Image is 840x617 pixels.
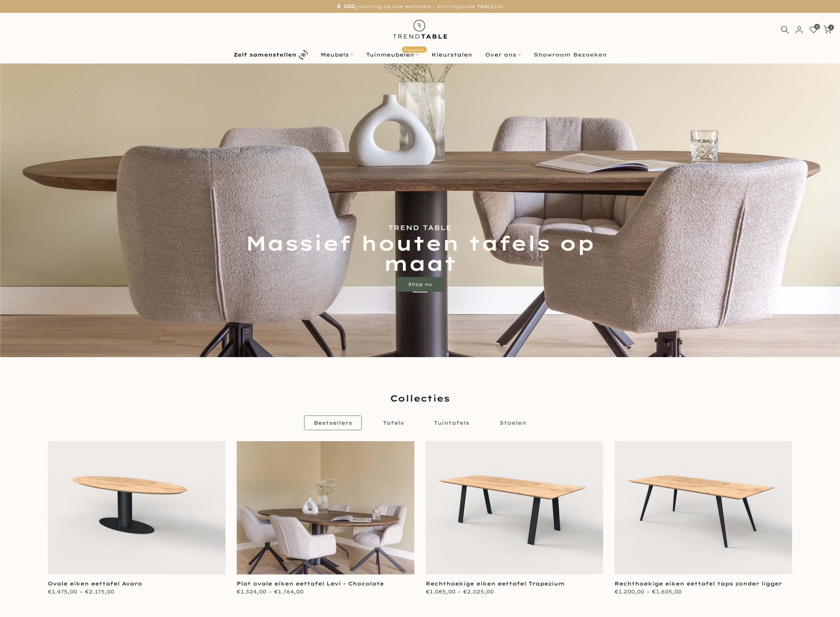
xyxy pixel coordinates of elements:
div: €1.085,00 – €2.025,00 [426,587,603,596]
span: Stoelen [500,420,526,426]
span: 1 [828,25,834,30]
a: Kleurstalen [425,50,479,59]
b: Showroom Bezoeken [534,52,607,57]
a: Tafels [373,415,414,430]
a: Showroom Bezoeken [527,50,613,59]
div: €1.324,00 – €1.764,00 [237,587,414,596]
a: Stoelen [490,415,536,430]
a: Zelf samenstellen [227,48,314,61]
strong: € 100,- [337,3,360,10]
b: Zelf samenstellen [234,52,296,57]
a: Tuintafels [424,415,479,430]
span: Tafels [383,420,404,426]
div: €1.200,00 – €1.605,00 [614,587,792,596]
span: Bestsellers [314,420,352,426]
a: Plat ovale eiken eettafel Levi - Chocolate [237,580,384,587]
a: Over ons [479,50,527,59]
span: Populair [402,47,427,53]
a: Shop nu [396,277,444,292]
a: Meubels [314,50,360,59]
span: Collecties [390,392,450,404]
iframe: toggle-frame [1,580,37,616]
a: 0 [810,26,818,34]
a: Rechthoekige eiken eettafel Trapezium [426,580,565,587]
a: Bestsellers [304,415,362,430]
span: 0 [814,24,820,29]
a: Ovale eiken eettafel Avaro [48,580,142,587]
a: 1 [823,26,832,34]
p: korting op alle eettafels - kortingscode TABLE100 [9,2,831,11]
img: trend-table [388,13,452,46]
a: TuinmeubelenPopulair [360,50,425,59]
a: Rechthoekige eiken eettafel taps zonder ligger [614,580,782,587]
span: Tuintafels [434,420,469,426]
div: €1.475,00 – €2.175,00 [48,587,226,596]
